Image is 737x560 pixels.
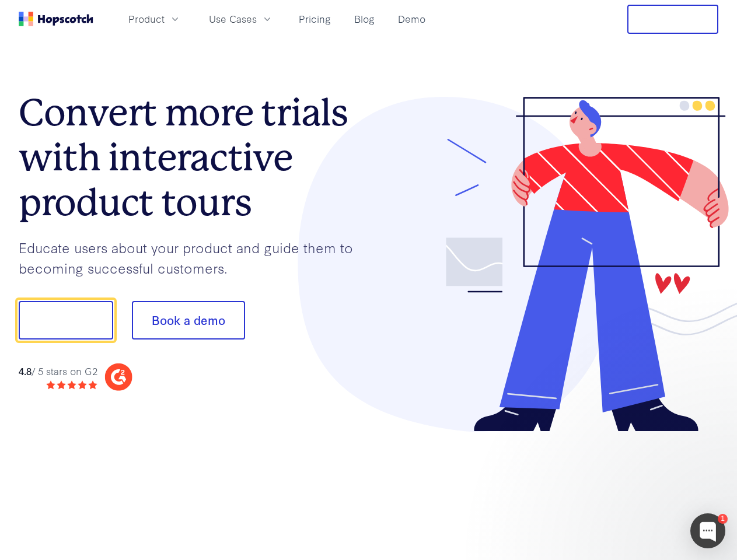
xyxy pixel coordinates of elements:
strong: 4.8 [19,364,32,377]
a: Demo [393,9,430,29]
button: Product [121,9,188,29]
h1: Convert more trials with interactive product tours [19,90,369,225]
p: Educate users about your product and guide them to becoming successful customers. [19,237,369,278]
span: Use Cases [209,12,257,26]
a: Pricing [294,9,336,29]
a: Home [19,12,93,26]
a: Blog [350,9,379,29]
div: 1 [718,514,728,524]
button: Free Trial [627,5,718,34]
button: Show me! [19,301,113,339]
span: Product [128,12,165,26]
button: Use Cases [202,9,280,29]
button: Book a demo [132,301,245,339]
div: / 5 stars on G2 [19,364,97,379]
